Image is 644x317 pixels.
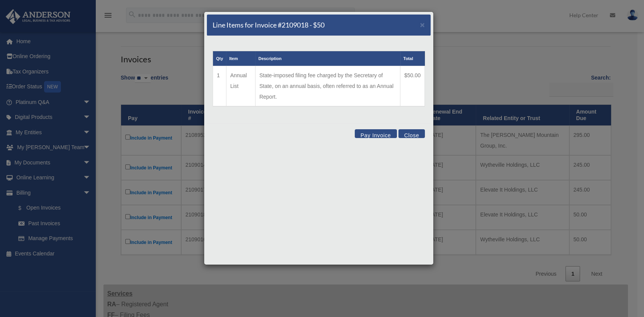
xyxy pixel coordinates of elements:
[420,21,425,29] button: Close
[226,51,255,66] th: Item
[400,51,425,66] th: Total
[355,129,397,138] button: Pay Invoice
[420,20,425,29] span: ×
[213,20,324,30] h5: Line Items for Invoice #2109018 - $50
[400,66,425,107] td: $50.00
[398,129,425,138] button: Close
[255,66,400,107] td: State-imposed filing fee charged by the Secretary of State, on an annual basis, often referred to...
[213,66,226,107] td: 1
[226,66,255,107] td: Annual List
[255,51,400,66] th: Description
[213,51,226,66] th: Qty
